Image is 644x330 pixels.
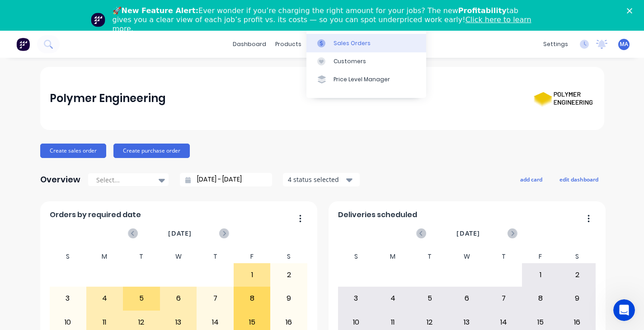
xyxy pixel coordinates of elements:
[456,228,480,238] span: [DATE]
[234,264,270,286] div: 1
[86,250,123,263] div: M
[113,6,539,33] div: 🚀 Ever wonder if you’re charging the right amount for your jobs? The new tab gives you a clear vi...
[271,37,306,51] div: products
[620,40,628,48] span: MA
[559,250,596,263] div: S
[40,144,106,158] button: Create sales order
[375,250,412,263] div: M
[91,13,105,27] img: Profile image for Team
[87,287,123,310] div: 4
[522,250,559,263] div: F
[627,8,636,14] div: Close
[514,173,548,185] button: add card
[522,287,559,310] div: 8
[49,250,86,263] div: S
[334,57,366,65] div: Customers
[113,144,190,158] button: Create purchase order
[559,264,595,286] div: 2
[306,37,331,51] div: sales
[283,173,360,186] button: 4 status selected
[234,250,271,263] div: F
[50,287,86,310] div: 3
[123,287,160,310] div: 5
[375,287,411,310] div: 4
[16,37,30,51] img: Factory
[306,34,426,52] a: Sales Orders
[122,6,199,15] b: New Feature Alert:
[485,250,522,263] div: T
[306,52,426,70] a: Customers
[338,250,375,263] div: S
[334,75,390,84] div: Price Level Manager
[306,70,426,88] a: Price Level Manager
[338,287,374,310] div: 3
[50,209,141,220] span: Orders by required date
[449,287,485,310] div: 6
[234,287,270,310] div: 8
[160,250,197,263] div: W
[531,81,594,116] img: Polymer Engineering
[458,6,507,15] b: Profitability
[539,37,573,51] div: settings
[411,250,448,263] div: T
[271,287,307,310] div: 9
[40,171,80,189] div: Overview
[338,209,417,220] span: Deliveries scheduled
[559,287,595,310] div: 9
[228,37,271,51] a: dashboard
[448,250,485,263] div: W
[522,264,559,286] div: 1
[197,287,233,310] div: 7
[270,250,307,263] div: S
[554,173,604,185] button: edit dashboard
[160,287,197,310] div: 6
[288,175,345,184] div: 4 status selected
[613,299,635,321] iframe: Intercom live chat
[334,39,371,47] div: Sales Orders
[168,228,192,238] span: [DATE]
[123,250,160,263] div: T
[113,15,531,33] a: Click here to learn more.
[485,287,522,310] div: 7
[197,250,234,263] div: T
[50,89,166,107] div: Polymer Engineering
[271,264,307,286] div: 2
[412,287,448,310] div: 5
